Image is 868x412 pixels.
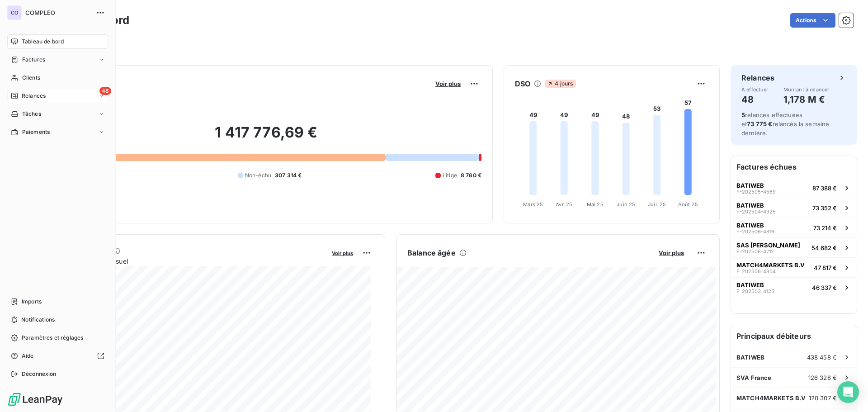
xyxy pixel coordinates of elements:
[7,125,108,139] a: Paiements
[556,201,572,208] tspan: Avr. 25
[22,56,45,64] span: Factures
[731,156,857,178] h6: Factures échues
[741,111,829,137] span: relances effectuées et relancés la semaine dernière.
[7,107,108,121] a: Tâches
[656,249,687,257] button: Voir plus
[7,52,108,67] a: Factures
[7,294,108,309] a: Imports
[731,198,857,218] button: BATIWEBF-202504-432573 352 €
[808,374,837,381] span: 126 328 €
[731,325,857,347] h6: Principaux débiteurs
[22,74,40,82] span: Clients
[22,370,57,378] span: Déconnexion
[21,316,55,324] span: Notifications
[731,237,857,257] button: SAS [PERSON_NAME]F-202506-471254 682 €
[678,201,698,208] tspan: Août 25
[22,92,46,100] span: Relances
[736,354,764,361] span: BATIWEB
[736,222,764,229] span: BATIWEB
[731,277,857,297] button: BATIWEBF-202503-412546 337 €
[736,261,805,269] span: MATCH4MARKETS B.V
[812,185,837,192] span: 87 388 €
[7,34,108,49] a: Tableau de bord
[731,257,857,277] button: MATCH4MARKETS B.VF-202506-480447 817 €
[736,374,772,381] span: SVA France
[523,201,543,208] tspan: Mars 25
[731,178,857,198] button: BATIWEBF-202505-456987 388 €
[407,247,456,258] h6: Balance âgée
[545,80,576,88] span: 4 jours
[275,171,302,180] span: 307 314 €
[22,298,42,306] span: Imports
[648,201,666,208] tspan: Juil. 25
[99,87,111,95] span: 48
[587,201,604,208] tspan: Mai 25
[461,171,481,180] span: 8 760 €
[731,218,857,237] button: BATIWEBF-202506-481673 214 €
[22,128,50,136] span: Paiements
[807,354,837,361] span: 438 458 €
[22,110,41,118] span: Tâches
[7,331,108,345] a: Paramètres et réglages
[443,171,457,180] span: Litige
[736,229,774,234] span: F-202506-4816
[747,120,772,128] span: 73 775 €
[7,349,108,363] a: Aide
[245,171,271,180] span: Non-échu
[813,224,837,232] span: 73 214 €
[736,209,776,214] span: F-202504-4325
[51,123,481,151] h2: 1 417 776,69 €
[736,249,774,254] span: F-202506-4712
[617,201,635,208] tspan: Juin 25
[659,249,684,256] span: Voir plus
[809,394,837,402] span: 120 307 €
[811,244,837,251] span: 54 682 €
[736,202,764,209] span: BATIWEB
[790,13,835,28] button: Actions
[736,394,806,402] span: MATCH4MARKETS B.V
[25,9,90,16] span: COMPLEO
[515,78,530,89] h6: DSO
[7,5,22,20] div: CO
[812,284,837,291] span: 46 337 €
[329,249,356,257] button: Voir plus
[741,72,774,83] h6: Relances
[332,250,353,256] span: Voir plus
[736,269,776,274] span: F-202506-4804
[736,289,774,294] span: F-202503-4125
[433,80,463,88] button: Voir plus
[812,204,837,212] span: 73 352 €
[837,381,859,403] div: Open Intercom Messenger
[51,256,325,266] span: Chiffre d'affaires mensuel
[736,242,800,249] span: SAS [PERSON_NAME]
[783,92,830,107] h4: 1,178 M €
[741,87,769,92] span: À effectuer
[22,352,34,360] span: Aide
[814,264,837,271] span: 47 817 €
[7,89,108,103] a: 48Relances
[435,80,461,87] span: Voir plus
[7,71,108,85] a: Clients
[741,92,769,107] h4: 48
[7,392,63,407] img: Logo LeanPay
[736,281,764,289] span: BATIWEB
[22,38,64,46] span: Tableau de bord
[22,334,83,342] span: Paramètres et réglages
[736,189,776,194] span: F-202505-4569
[741,111,745,118] span: 5
[736,182,764,189] span: BATIWEB
[783,87,830,92] span: Montant à relancer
